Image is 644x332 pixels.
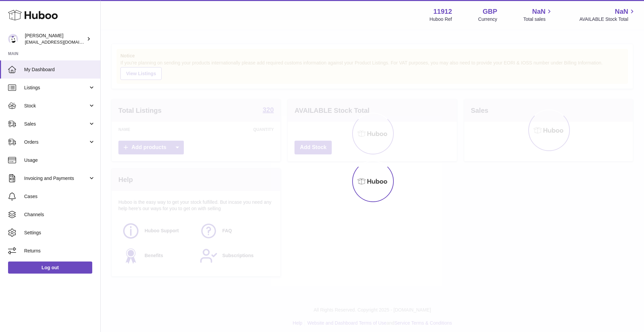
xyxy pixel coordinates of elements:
[523,7,553,22] a: NaN Total sales
[24,193,95,200] span: Cases
[24,85,88,91] span: Listings
[478,16,497,22] div: Currency
[24,211,95,218] span: Channels
[24,121,88,127] span: Sales
[24,175,88,182] span: Invoicing and Payments
[24,66,95,73] span: My Dashboard
[24,139,88,145] span: Orders
[8,262,92,274] a: Log out
[433,7,452,16] strong: 11912
[532,7,545,16] span: NaN
[25,39,99,45] span: [EMAIL_ADDRESS][DOMAIN_NAME]
[24,157,95,163] span: Usage
[8,34,18,44] img: info@carbonmyride.com
[24,103,88,109] span: Stock
[24,230,95,236] span: Settings
[579,7,636,22] a: NaN AVAILABLE Stock Total
[615,7,628,16] span: NaN
[579,16,636,22] span: AVAILABLE Stock Total
[483,7,497,16] strong: GBP
[24,248,95,254] span: Returns
[25,33,85,45] div: [PERSON_NAME]
[430,16,452,22] div: Huboo Ref
[523,16,553,22] span: Total sales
